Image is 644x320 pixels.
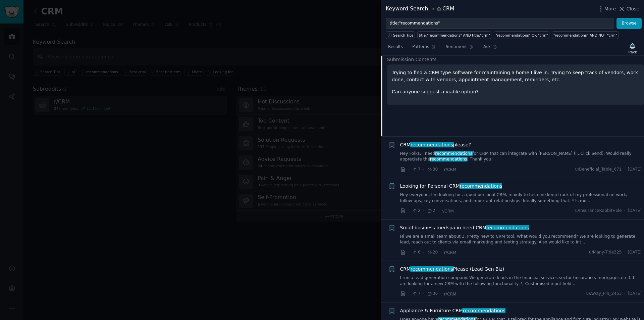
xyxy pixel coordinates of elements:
span: Sentiment [446,44,467,50]
span: 2 [427,208,435,214]
span: u/Away_Pin_2453 [586,291,622,297]
span: · [440,290,441,298]
a: Appliance & Furniture CRMrecommendations [400,307,505,314]
span: CRM Please (Lead Gen Biz) [400,266,504,273]
a: Small business medspa in need CRMrecommendations [400,224,529,231]
span: recommendations [410,142,453,147]
span: r/CRM [444,250,457,255]
a: I run a lead generation company. We generate leads in the financial services sector (insurance, m... [400,275,642,287]
a: Ask [481,42,500,55]
button: More [597,5,616,12]
span: 2 [412,208,420,214]
span: · [408,166,410,173]
a: Patterns [410,42,438,55]
p: Trying to find a CRM type software for maintaining a home I live in. Trying to keep track of vend... [392,69,639,83]
span: [DATE] [628,167,642,173]
span: recommendations [459,183,503,189]
div: Keyword Search CRM [386,5,454,13]
span: · [624,208,626,214]
button: Track [626,41,639,55]
span: · [440,166,441,173]
a: Results [386,42,405,55]
div: title:"recommendations" AND title:"crm" [419,33,490,38]
div: "recommendations" AND NOT "crm" [553,33,617,38]
span: 7 [412,167,420,173]
input: Try a keyword related to your business [386,18,614,29]
span: · [438,208,439,215]
span: Search Tips [393,33,414,38]
div: Track [628,50,637,54]
span: Close [627,5,639,12]
span: · [423,208,424,215]
a: "recommendations" AND NOT "crm" [552,31,619,39]
a: Looking for Personal CRMrecommendations [400,183,502,190]
a: CRMrecommendationsplease? [400,141,471,148]
span: recommendations [429,157,468,162]
span: · [423,290,424,298]
span: Ask [483,44,491,50]
button: Search Tips [386,31,415,39]
span: · [624,167,626,173]
span: recommendations [435,151,473,156]
span: [DATE] [628,291,642,297]
a: Hey everyone, I’m looking for a good personal CRM, mainly to help me keep track of my professiona... [400,192,642,204]
span: recommendations [410,266,453,272]
span: r/CRM [444,292,457,296]
span: Results [388,44,403,50]
span: r/CRM [444,167,457,172]
span: · [423,166,424,173]
span: · [408,290,410,298]
a: title:"recommendations" AND title:"crm" [417,31,491,39]
span: 20 [427,249,438,256]
span: u/Many-Title325 [589,249,622,256]
a: CRMrecommendationsPlease (Lead Gen Biz) [400,266,504,273]
span: r/CRM [441,209,454,214]
span: · [624,291,626,297]
span: [DATE] [628,208,642,214]
span: More [604,5,616,12]
span: in [430,6,434,12]
span: · [624,249,626,256]
a: "recommendations" OR "crm" [494,31,549,39]
span: · [408,208,410,215]
span: CRM please? [400,141,471,148]
span: u/Beneficial_Table_671 [575,167,622,173]
p: Can anyone suggest a viable option? [392,88,639,95]
span: u/InsuranceRabbitHole [575,208,622,214]
a: Hey Folks, I needrecommendationsfor CRM that can integrate with [PERSON_NAME] (i...Click Send). W... [400,151,642,163]
span: Submission Contents [387,56,437,63]
span: Small business medspa in need CRM [400,224,529,231]
span: Looking for Personal CRM [400,183,502,190]
button: Browse [616,18,642,29]
button: Close [618,5,639,12]
span: 36 [427,291,438,297]
span: Appliance & Furniture CRM [400,307,505,314]
div: "recommendations" OR "crm" [495,33,548,38]
span: recommendations [462,308,506,313]
span: 30 [427,167,438,173]
span: Patterns [412,44,429,50]
a: Sentiment [443,42,476,55]
span: · [423,249,424,256]
span: [DATE] [628,249,642,256]
a: Hi we are a small team about 3. Pretty new to CRM tool. What would you recommend? We are looking ... [400,234,642,245]
span: 7 [412,291,420,297]
span: recommendations [486,225,529,230]
span: · [440,249,441,256]
span: 6 [412,249,420,256]
span: · [408,249,410,256]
